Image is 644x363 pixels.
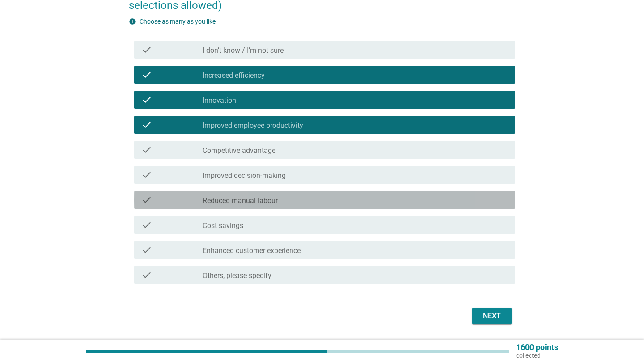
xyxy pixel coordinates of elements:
i: check [141,144,152,155]
i: check [141,69,152,80]
label: Reduced manual labour [203,196,278,205]
label: Enhanced customer experience [203,246,301,255]
div: Next [479,311,504,321]
p: 1600 points [516,343,558,351]
label: Others, please specify [203,271,271,280]
i: check [141,44,152,55]
i: check [141,194,152,205]
i: check [141,94,152,105]
i: info [129,18,136,25]
i: check [141,169,152,180]
label: Improved employee productivity [203,121,303,130]
button: Next [472,308,512,324]
i: check [141,245,152,255]
label: Cost savings [203,221,243,230]
label: Innovation [203,96,236,105]
label: Competitive advantage [203,146,275,155]
p: collected [516,351,558,359]
i: check [141,219,152,230]
i: check [141,270,152,280]
i: check [141,119,152,130]
label: Improved decision-making [203,171,286,180]
label: Increased efficiency [203,71,265,80]
label: I don’t know / I’m not sure [203,46,284,55]
label: Choose as many as you like [140,18,216,25]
